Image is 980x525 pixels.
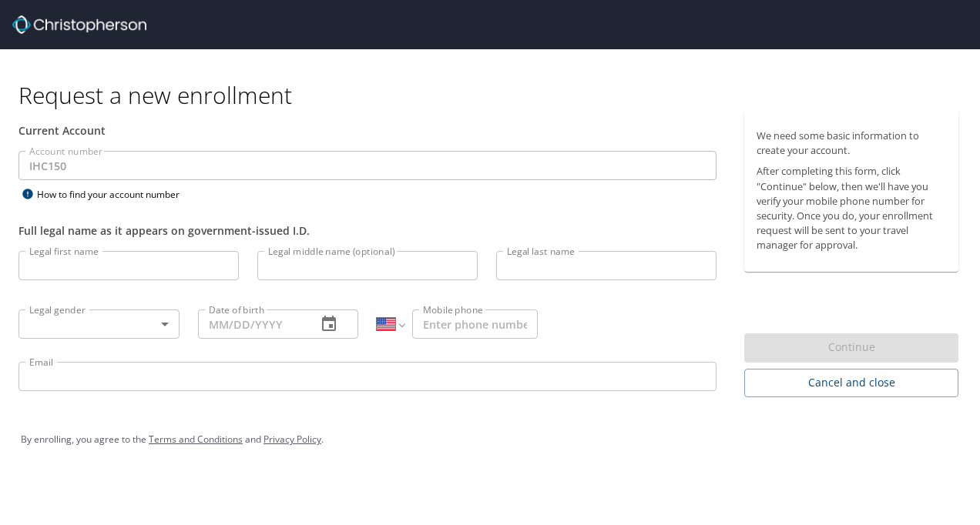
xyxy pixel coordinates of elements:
[21,420,959,459] div: By enrolling, you agree to the and .
[412,309,538,339] input: Enter phone number
[198,309,305,339] input: MM/DD/YYYY
[12,15,146,34] img: cbt logo
[18,80,971,110] h1: Request a new enrollment
[149,433,243,446] a: Terms and Conditions
[18,309,180,339] div: ​
[18,122,717,139] div: Current Account
[18,222,717,239] div: Full legal name as it appears on government-issued I.D.
[757,129,946,158] p: We need some basic information to create your account.
[744,369,958,397] button: Cancel and close
[18,185,211,204] div: How to find your account number
[757,373,946,393] span: Cancel and close
[757,164,946,252] p: After completing this form, click "Continue" below, then we'll have you verify your mobile phone ...
[263,433,321,446] a: Privacy Policy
